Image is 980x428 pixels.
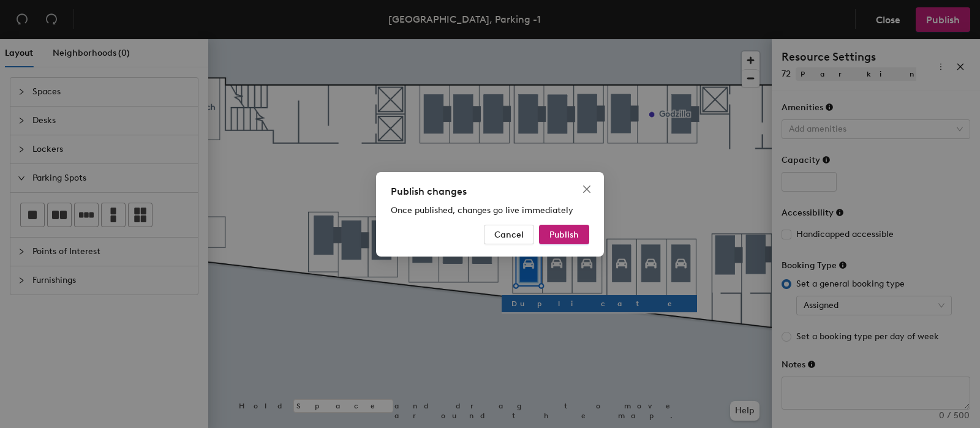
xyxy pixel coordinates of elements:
button: Close [577,179,597,199]
span: close [582,184,592,194]
span: Once published, changes go live immediately [391,205,573,216]
button: Publish [539,225,589,244]
span: Close [577,184,597,194]
span: Publish [549,229,579,239]
div: Publish changes [391,184,589,199]
button: Cancel [484,225,534,244]
span: Cancel [494,229,524,239]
